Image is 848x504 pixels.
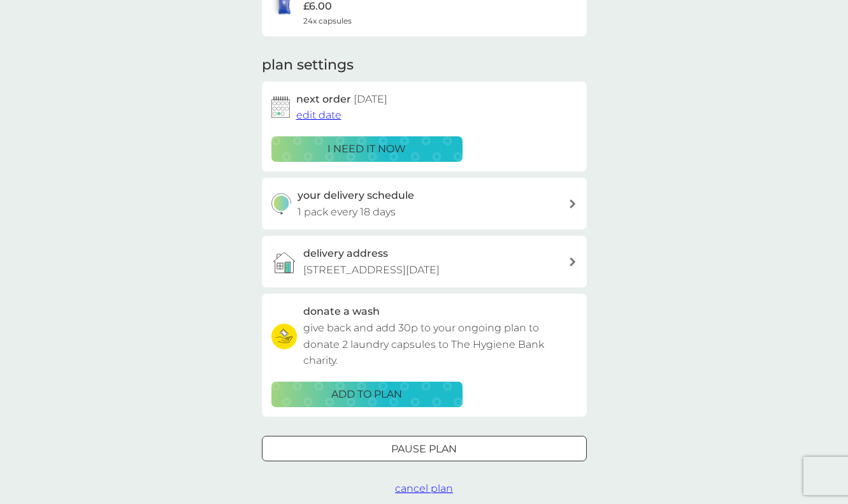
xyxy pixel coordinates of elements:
[271,136,463,162] button: i need it now
[262,236,587,287] a: delivery address[STREET_ADDRESS][DATE]
[395,480,453,497] button: cancel plan
[303,320,577,369] p: give back and add 30p to your ongoing plan to donate 2 laundry capsules to The Hygiene Bank charity.
[303,245,388,262] h3: delivery address
[262,55,354,75] h2: plan settings
[391,441,457,457] p: Pause plan
[296,107,341,124] button: edit date
[327,141,406,157] p: i need it now
[296,109,341,121] span: edit date
[271,382,463,407] button: ADD TO PLAN
[262,436,587,461] button: Pause plan
[303,15,352,27] span: 24x capsules
[354,93,387,105] span: [DATE]
[262,178,587,229] button: your delivery schedule1 pack every 18 days
[303,303,380,320] h3: donate a wash
[331,386,402,403] p: ADD TO PLAN
[395,482,453,494] span: cancel plan
[303,262,440,278] p: [STREET_ADDRESS][DATE]
[296,91,387,108] h2: next order
[298,204,396,220] p: 1 pack every 18 days
[298,187,414,204] h3: your delivery schedule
